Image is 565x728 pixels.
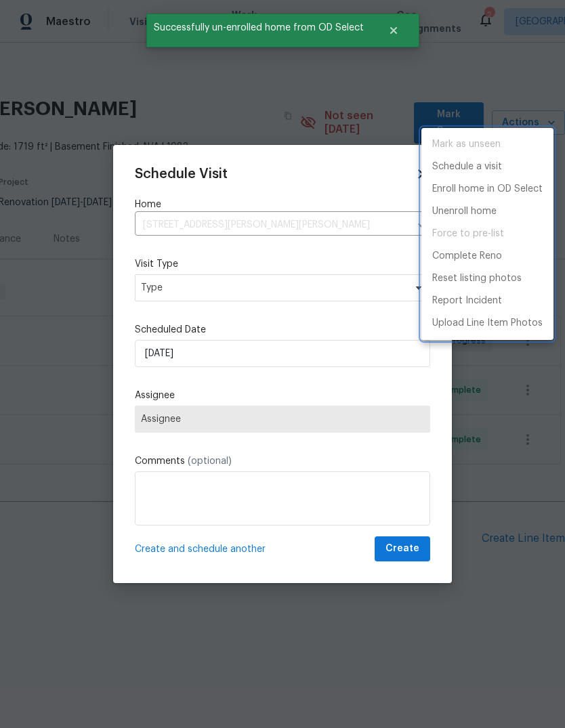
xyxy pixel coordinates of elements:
[432,316,543,330] p: Upload Line Item Photos
[432,249,502,263] p: Complete Reno
[432,205,497,219] p: Unenroll home
[421,223,553,245] span: Setup visit must be completed before moving home to pre-list
[432,182,543,196] p: Enroll home in OD Select
[432,160,502,174] p: Schedule a visit
[432,294,502,308] p: Report Incident
[432,272,522,286] p: Reset listing photos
